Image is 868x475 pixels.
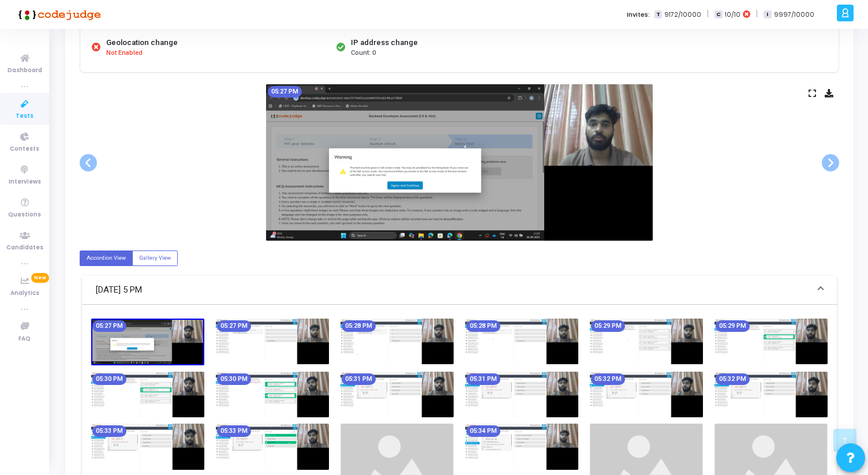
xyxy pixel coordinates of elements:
[216,319,329,364] img: screenshot-1759233454395.jpeg
[216,424,329,469] img: screenshot-1759233814249.jpeg
[341,319,454,364] img: screenshot-1759233484549.jpeg
[591,320,625,332] mat-chip: 05:29 PM
[465,319,578,364] img: screenshot-1759233514549.jpeg
[96,283,809,297] mat-panel-title: [DATE] 5 PM
[18,334,31,344] span: FAQ
[756,8,758,20] span: |
[664,10,701,20] span: 9172/10000
[707,8,709,20] span: |
[91,424,204,469] img: screenshot-1759233784257.jpeg
[714,319,828,364] img: screenshot-1759233573902.jpeg
[590,372,703,417] img: screenshot-1759233724200.jpeg
[82,276,837,305] mat-expansion-panel-header: [DATE] 5 PM
[92,320,126,332] mat-chip: 05:27 PM
[466,320,500,332] mat-chip: 05:28 PM
[8,210,41,220] span: Questions
[342,320,376,332] mat-chip: 05:28 PM
[16,111,33,121] span: Tests
[466,425,500,437] mat-chip: 05:34 PM
[465,424,578,469] img: screenshot-1759233873282.jpeg
[351,37,418,48] div: IP address change
[6,243,43,253] span: Candidates
[31,273,49,283] span: New
[10,289,39,298] span: Analytics
[716,320,750,332] mat-chip: 05:29 PM
[351,48,376,58] span: Count: 0
[341,372,454,417] img: screenshot-1759233661933.jpeg
[266,84,653,241] img: screenshot-1759233424264.jpeg
[9,177,41,187] span: Interviews
[590,319,703,364] img: screenshot-1759233544339.jpeg
[80,250,133,266] label: Accordion View
[217,373,251,385] mat-chip: 05:30 PM
[106,37,178,48] div: Geolocation change
[14,3,101,26] img: logo
[466,373,500,385] mat-chip: 05:31 PM
[132,250,178,266] label: Gallery View
[764,10,771,19] span: I
[268,86,302,98] mat-chip: 05:27 PM
[10,144,39,154] span: Contests
[342,373,376,385] mat-chip: 05:31 PM
[654,10,662,19] span: T
[714,372,828,417] img: screenshot-1759233754191.jpeg
[92,425,126,437] mat-chip: 05:33 PM
[725,10,740,20] span: 10/10
[465,372,578,417] img: screenshot-1759233694014.jpeg
[91,319,204,366] img: screenshot-1759233424264.jpeg
[774,10,814,20] span: 9997/10000
[627,10,650,20] label: Invites:
[591,373,625,385] mat-chip: 05:32 PM
[217,425,251,437] mat-chip: 05:33 PM
[217,320,251,332] mat-chip: 05:27 PM
[216,372,329,417] img: screenshot-1759233634243.jpeg
[714,10,722,19] span: C
[106,48,143,58] span: Not Enabled
[8,66,42,76] span: Dashboard
[716,373,750,385] mat-chip: 05:32 PM
[91,372,204,417] img: screenshot-1759233604240.jpeg
[92,373,126,385] mat-chip: 05:30 PM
